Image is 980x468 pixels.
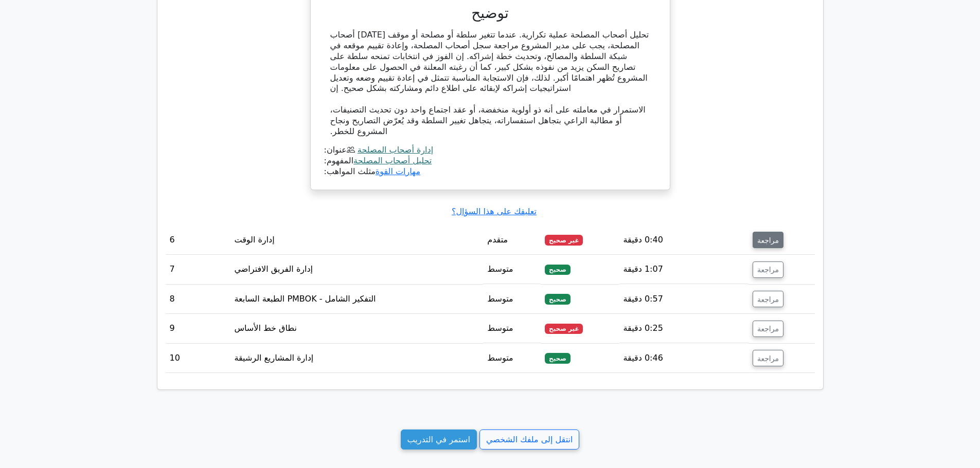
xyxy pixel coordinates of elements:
[324,166,376,176] font: مثلث المواهب:
[234,323,297,333] font: نطاق خط الأساس
[487,235,508,245] font: متقدم
[170,323,175,333] font: 9
[330,105,646,136] font: الاستمرار في معاملته على أنه ذو أولوية منخفضة، أو عقد اجتماع واحد دون تحديث التصنيفات، أو مطالبة ...
[353,156,432,165] a: تحليل أصحاب المصلحة
[623,264,663,274] font: 1:07 دقيقة
[324,145,347,155] font: عنوان:
[753,232,783,248] button: مراجعة
[487,294,513,304] font: متوسط
[471,5,509,22] font: توضيح
[170,264,175,274] font: 7
[753,291,783,307] button: مراجعة
[753,321,783,337] button: مراجعة
[757,325,779,333] font: مراجعة
[623,294,663,304] font: 0:57 دقيقة
[170,294,175,304] font: 8
[330,30,649,93] font: تحليل أصحاب المصلحة عملية تكرارية. عندما تتغير سلطة أو مصلحة أو موقف [DATE] أصحاب المصلحة، يجب عل...
[757,295,779,303] font: مراجعة
[623,353,663,363] font: 0:46 دقيقة
[549,325,579,332] font: غير صحيح
[757,266,779,274] font: مراجعة
[358,145,433,155] a: إدارة أصحاب المصلحة
[234,294,376,304] font: التفكير الشامل - PMBOK الطبعة السابعة
[170,235,175,245] font: 6
[401,429,477,450] a: استمر في التدريب
[407,435,470,444] font: استمر في التدريب
[487,353,513,363] font: متوسط
[623,235,663,245] font: 0:40 دقيقة
[549,296,566,303] font: صحيح
[757,236,779,244] font: مراجعة
[234,353,313,363] font: إدارة المشاريع الرشيقة
[757,354,779,362] font: مراجعة
[324,156,354,165] font: المفهوم:
[234,264,313,274] font: إدارة الفريق الافتراضي
[452,207,537,216] a: تعليقك على هذا السؤال؟
[486,435,573,444] font: انتقل إلى ملفك الشخصي
[753,350,783,366] button: مراجعة
[479,429,579,450] a: انتقل إلى ملفك الشخصي
[487,264,513,274] font: متوسط
[753,261,783,278] button: مراجعة
[549,266,566,273] font: صحيح
[623,323,663,333] font: 0:25 دقيقة
[487,323,513,333] font: متوسط
[549,237,579,244] font: غير صحيح
[234,235,274,245] font: إدارة الوقت
[549,355,566,362] font: صحيح
[170,353,180,363] font: 10
[376,166,420,176] a: مهارات القوة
